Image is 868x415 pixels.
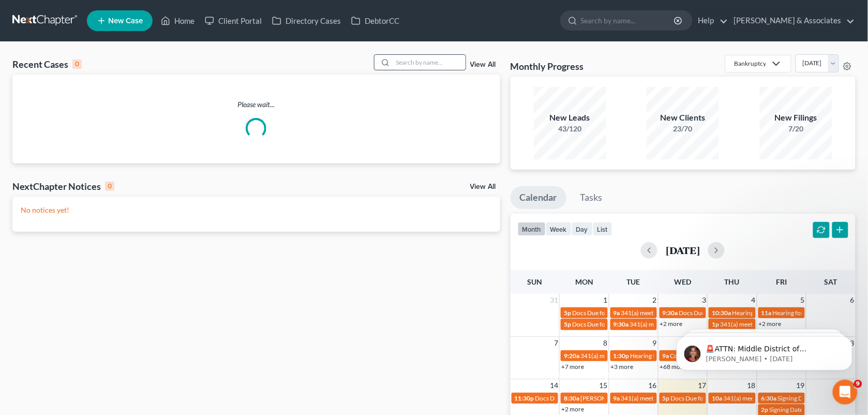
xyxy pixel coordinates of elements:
[200,11,267,30] a: Client Portal
[593,222,612,236] button: list
[760,112,832,124] div: New Filings
[849,294,856,306] span: 6
[598,379,609,392] span: 15
[660,320,683,328] a: +2 more
[663,309,678,317] span: 9:30a
[630,320,730,328] span: 341(a) meeting for [PERSON_NAME]
[647,124,719,134] div: 23/70
[12,99,500,110] p: Please wait...
[12,180,114,192] div: NextChapter Notices
[564,394,579,402] span: 8:30a
[611,363,634,370] a: +3 more
[761,309,772,317] span: 11a
[648,379,658,392] span: 16
[621,309,721,317] span: 341(a) meeting for [PERSON_NAME]
[581,11,676,30] input: Search by name...
[631,352,711,360] span: Hearing for [PERSON_NAME]
[761,394,777,402] span: 6:30a
[729,11,855,30] a: [PERSON_NAME] & Associates
[580,352,680,360] span: 341(a) meeting for [PERSON_NAME]
[267,11,346,30] a: Directory Cases
[652,294,658,306] span: 2
[105,182,114,191] div: 0
[760,124,832,134] div: 7/20
[470,183,496,190] a: View All
[761,406,769,413] span: 2p
[854,380,862,388] span: 9
[470,61,496,68] a: View All
[712,394,722,402] span: 10a
[621,394,721,402] span: 341(a) meeting for [PERSON_NAME]
[693,11,728,30] a: Help
[546,222,572,236] button: week
[72,60,82,69] div: 0
[603,294,609,306] span: 1
[613,320,629,328] span: 9:30a
[825,277,837,286] span: Sat
[549,294,559,306] span: 31
[561,405,584,413] a: +2 more
[660,363,686,370] a: +68 more
[571,186,612,209] a: Tasks
[572,320,657,328] span: Docs Due for [PERSON_NAME]
[535,394,621,402] span: Docs Due for [PERSON_NAME]
[572,222,593,236] button: day
[613,309,620,317] span: 9a
[561,363,584,370] a: +7 more
[511,60,584,72] h3: Monthly Progress
[776,277,787,286] span: Fri
[534,124,606,134] div: 43/120
[108,17,143,25] span: New Case
[564,309,571,317] span: 5p
[21,205,492,215] p: No notices yet!
[534,112,606,124] div: New Leads
[572,309,657,317] span: Docs Due for [PERSON_NAME]
[603,337,609,349] span: 8
[564,352,579,360] span: 9:20a
[575,277,593,286] span: Mon
[627,277,640,286] span: Tue
[734,59,766,68] div: Bankruptcy
[613,352,630,360] span: 1:30p
[553,337,559,349] span: 7
[712,309,731,317] span: 10:30a
[725,277,740,286] span: Thu
[671,394,756,402] span: Docs Due for [PERSON_NAME]
[666,245,700,256] h2: [DATE]
[564,320,571,328] span: 5p
[647,112,719,124] div: New Clients
[701,294,707,306] span: 3
[675,277,692,286] span: Wed
[613,394,620,402] span: 9a
[661,315,868,387] iframe: Intercom notifications message
[773,309,854,317] span: Hearing for [PERSON_NAME]
[580,394,629,402] span: [PERSON_NAME]
[732,309,813,317] span: Hearing for [PERSON_NAME]
[518,222,546,236] button: month
[751,294,757,306] span: 4
[515,394,534,402] span: 11:30p
[511,186,566,209] a: Calendar
[652,337,658,349] span: 9
[156,11,200,30] a: Home
[833,380,858,405] iframe: Intercom live chat
[346,11,405,30] a: DebtorCC
[800,294,806,306] span: 5
[12,58,82,70] div: Recent Cases
[528,277,543,286] span: Sun
[393,55,466,70] input: Search by name...
[679,309,796,317] span: Docs Due for [US_STATE][PERSON_NAME]
[723,394,823,402] span: 341(a) meeting for [PERSON_NAME]
[663,394,670,402] span: 5p
[549,379,559,392] span: 14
